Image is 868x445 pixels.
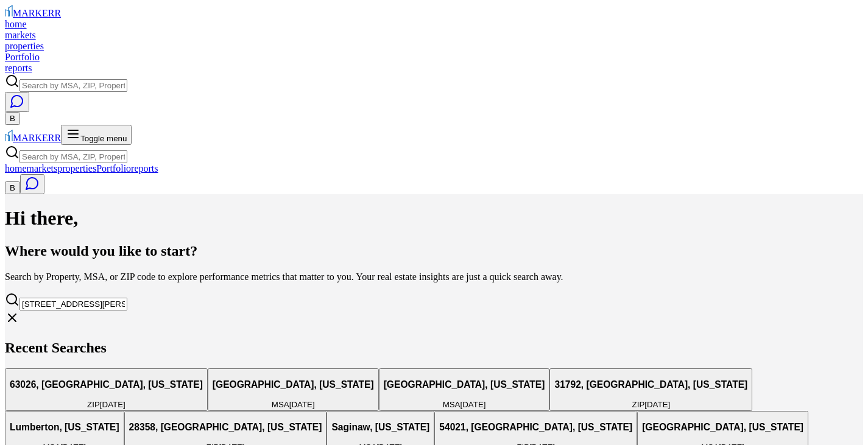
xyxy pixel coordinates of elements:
h3: 31792, [GEOGRAPHIC_DATA], [US_STATE] [554,379,747,390]
span: B [10,183,15,192]
button: B [5,181,20,194]
span: [DATE] [100,400,125,409]
span: MSA [443,400,460,409]
span: Toggle menu [80,134,127,143]
a: properties [5,41,44,51]
button: [GEOGRAPHIC_DATA], [US_STATE]MSA[DATE] [379,368,550,411]
a: reports [5,63,32,73]
input: Search by MSA, ZIP, Property Name, or Address [19,150,127,163]
h1: Hi there, [5,207,863,230]
button: 63026, [GEOGRAPHIC_DATA], [US_STATE]ZIP[DATE] [5,368,208,411]
h2: Where would you like to start? [5,243,863,259]
a: home [5,163,27,173]
span: [DATE] [460,400,486,409]
button: 31792, [GEOGRAPHIC_DATA], [US_STATE]ZIP[DATE] [549,368,752,411]
h3: 63026, [GEOGRAPHIC_DATA], [US_STATE] [10,379,203,390]
p: Search by Property, MSA, or ZIP code to explore performance metrics that matter to you. Your real... [5,272,863,282]
a: home [5,19,27,29]
a: MARKERR [5,8,61,18]
h3: 28358, [GEOGRAPHIC_DATA], [US_STATE] [129,422,322,433]
input: Search by MSA, ZIP, Property Name, or Address [19,79,127,92]
h3: [GEOGRAPHIC_DATA], [US_STATE] [213,379,374,390]
a: Portfolio [96,163,131,173]
button: Toggle menu [61,125,132,145]
h3: 54021, [GEOGRAPHIC_DATA], [US_STATE] [439,422,632,433]
input: Search by MSA, ZIP, Property Name, or Address [19,298,127,310]
h3: Lumberton, [US_STATE] [10,422,119,433]
h3: [GEOGRAPHIC_DATA], [US_STATE] [384,379,545,390]
a: reports [131,163,158,173]
button: B [5,112,20,125]
span: [DATE] [289,400,315,409]
span: MSA [272,400,289,409]
h3: Saginaw, [US_STATE] [331,422,429,433]
a: markets [27,163,58,173]
span: [DATE] [644,400,670,409]
button: [GEOGRAPHIC_DATA], [US_STATE]MSA[DATE] [208,368,379,411]
h2: Recent Searches [5,340,863,356]
a: Portfolio [5,52,40,62]
a: properties [57,163,96,173]
h3: [GEOGRAPHIC_DATA], [US_STATE] [642,422,803,433]
a: markets [5,30,36,40]
span: ZIP [632,400,645,409]
span: ZIP [87,400,100,409]
span: B [10,114,15,123]
a: MARKERR [5,133,61,143]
